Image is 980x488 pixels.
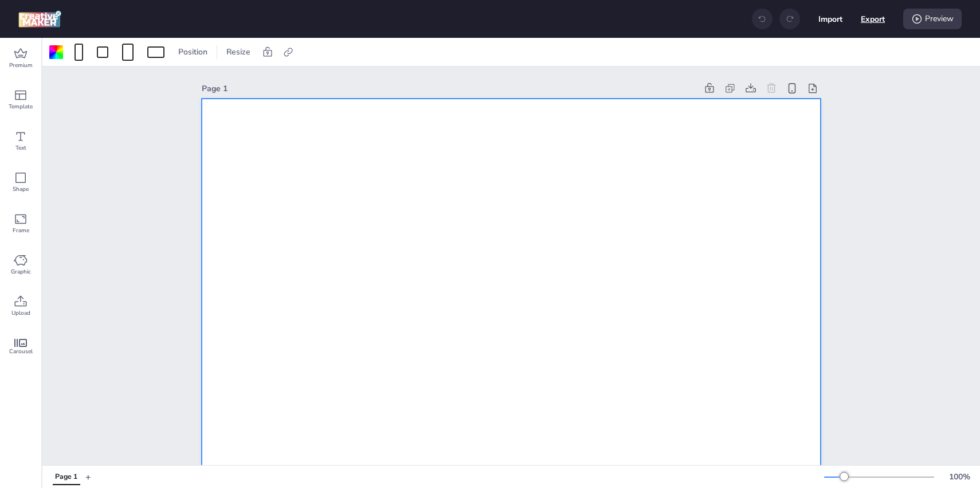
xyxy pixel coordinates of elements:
[202,83,697,95] div: Page 1
[11,267,31,276] span: Graphic
[9,347,33,356] span: Carousel
[11,309,30,318] span: Upload
[861,7,885,31] button: Export
[946,471,973,483] div: 100 %
[903,9,962,29] div: Preview
[85,467,91,487] button: +
[47,467,85,487] div: Tabs
[9,61,33,70] span: Premium
[15,143,26,153] span: Text
[18,10,61,28] img: logo Creative Maker
[224,46,253,58] span: Resize
[9,102,33,111] span: Template
[818,7,842,31] button: Import
[13,185,29,194] span: Shape
[13,226,29,235] span: Frame
[176,46,210,58] span: Position
[55,472,77,482] div: Page 1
